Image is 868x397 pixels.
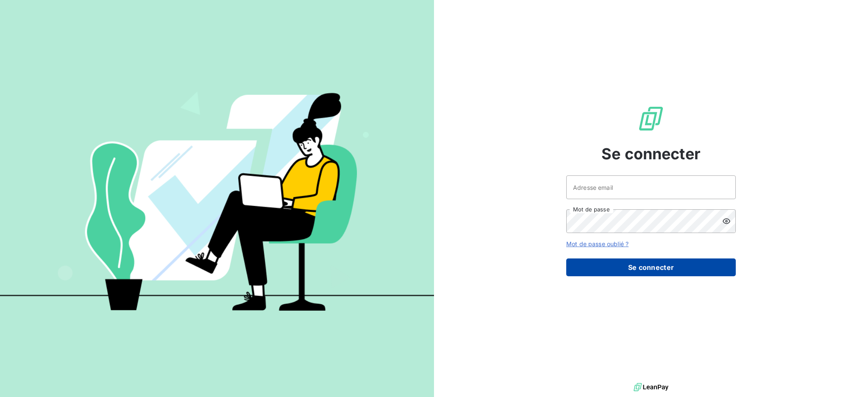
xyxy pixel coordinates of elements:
input: placeholder [566,175,736,199]
span: Se connecter [601,142,701,165]
img: Logo LeanPay [637,105,665,132]
a: Mot de passe oublié ? [566,240,629,247]
img: logo [634,381,668,394]
button: Se connecter [566,258,736,276]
